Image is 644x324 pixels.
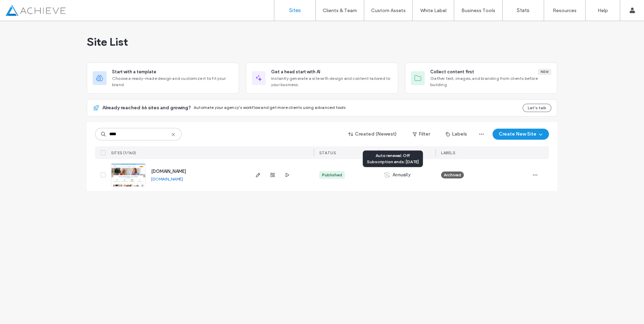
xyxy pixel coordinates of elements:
[440,129,473,140] button: Labels
[420,8,447,13] label: White Label
[151,169,186,174] a: [DOMAIN_NAME]
[538,69,551,75] div: New
[323,8,357,13] label: Clients & Team
[444,172,461,178] span: Archived
[493,129,549,140] button: Create New Site
[102,104,191,111] span: Already reached 66 sites and growing?
[441,150,455,155] span: LABELS
[461,8,495,13] label: Business Tools
[430,68,474,75] span: Collect content first
[553,8,577,13] label: Resources
[271,68,320,75] span: Get a head start with AI
[271,75,392,88] span: Instantly generate a site with design and content tailored to your business.
[112,75,233,88] span: Choose a ready-made design and customize it to fit your brand.
[322,172,342,178] div: Published
[289,7,301,13] label: Sites
[246,63,398,94] div: Get a head start with AIInstantly generate a site with design and content tailored to your business.
[430,75,551,88] span: Gather text, images, and branding from clients before building.
[112,68,156,75] span: Start with a template
[16,5,30,11] span: Help
[523,104,551,112] button: Let's talk
[598,8,608,13] label: Help
[393,172,411,178] span: Annually
[87,35,128,49] span: Site List
[406,129,437,140] button: Filter
[194,105,346,110] span: Automate your agency's workflow and get more clients using advanced tools
[342,129,403,140] button: Created (Newest)
[151,176,183,182] a: [DOMAIN_NAME]
[319,150,336,155] span: STATUS
[111,150,136,155] span: SITES (1/160)
[367,153,419,164] span: Auto renewal: Off Subscription ends: [DATE]
[517,7,530,13] label: Stats
[405,63,557,94] div: Collect content firstNewGather text, images, and branding from clients before building.
[371,8,406,13] label: Custom Assets
[87,63,239,94] div: Start with a templateChoose a ready-made design and customize it to fit your brand.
